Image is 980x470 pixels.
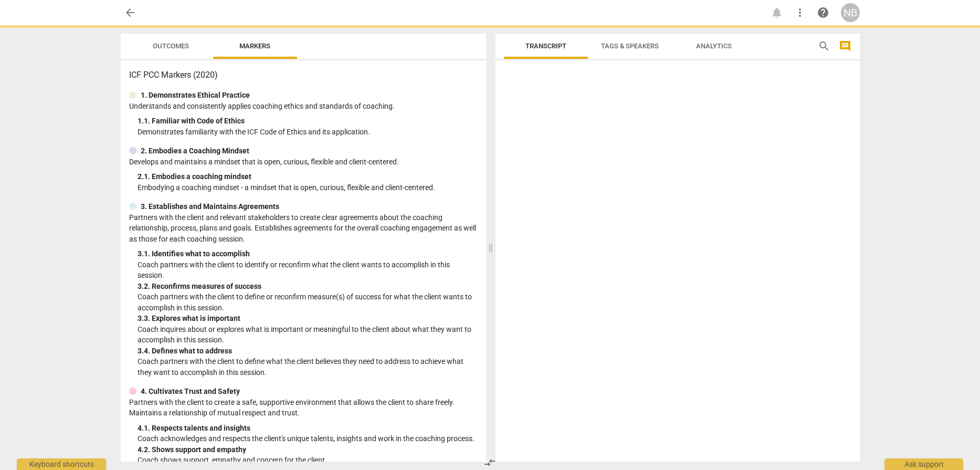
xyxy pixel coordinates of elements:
span: Outcomes [153,42,189,50]
div: 1. 1. Familiar with Code of Ethics [138,116,478,127]
span: arrow_back [124,6,136,19]
div: 3. 2. Reconfirms measures of success [138,281,478,292]
p: Understands and consistently applies coaching ethics and standards of coaching. [129,101,478,112]
p: Embodying a coaching mindset - a mindset that is open, curious, flexible and client-centered. [138,182,478,193]
button: Search [816,38,833,55]
span: comment [839,40,851,53]
span: Transcript [525,42,566,50]
p: Coach acknowledges and respects the client's unique talents, insights and work in the coaching pr... [138,433,478,444]
p: Partners with the client and relevant stakeholders to create clear agreements about the coaching ... [129,212,478,245]
p: Coach inquires about or explores what is important or meaningful to the client about what they wa... [138,324,478,346]
div: 3. 1. Identifies what to accomplish [138,248,478,259]
p: 2. Embodies a Coaching Mindset [141,145,249,156]
span: Analytics [696,42,732,50]
div: 3. 3. Explores what is important [138,313,478,324]
div: 4. 2. Shows support and empathy [138,444,478,455]
button: NB [841,3,860,22]
div: 3. 4. Defines what to address [138,346,478,357]
p: Partners with the client to create a safe, supportive environment that allows the client to share... [129,397,478,419]
p: Coach partners with the client to define or reconfirm measure(s) of success for what the client w... [138,291,478,313]
div: Keyboard shortcuts [17,458,106,470]
p: Demonstrates familiarity with the ICF Code of Ethics and its application. [138,127,478,138]
span: Markers [239,42,270,50]
div: 2. 1. Embodies a coaching mindset [138,171,478,182]
button: Show/Hide comments [837,38,853,55]
p: 4. Cultivates Trust and Safety [141,386,240,397]
span: search [818,40,830,53]
p: Coach shows support, empathy and concern for the client [138,455,478,466]
div: 4. 1. Respects talents and insights [138,423,478,434]
p: 1. Demonstrates Ethical Practice [141,90,250,101]
span: compare_arrows [483,456,496,469]
p: 3. Establishes and Maintains Agreements [141,201,279,212]
a: Help [814,3,833,22]
span: help [817,6,829,19]
p: Develops and maintains a mindset that is open, curious, flexible and client-centered. [129,156,478,168]
p: Coach partners with the client to define what the client believes they need to address to achieve... [138,356,478,378]
p: Coach partners with the client to identify or reconfirm what the client wants to accomplish in th... [138,259,478,281]
div: Ask support [884,458,963,470]
h3: ICF PCC Markers (2020) [129,69,478,81]
span: more_vert [794,6,806,19]
span: Tags & Speakers [601,42,659,50]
